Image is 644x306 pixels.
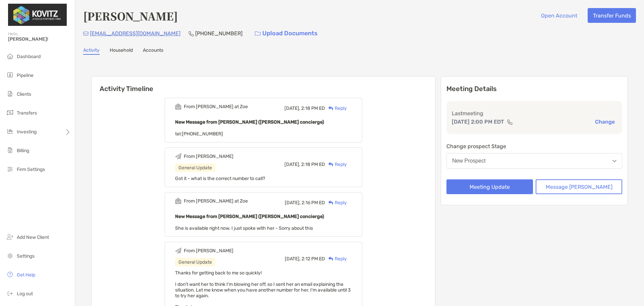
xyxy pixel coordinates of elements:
span: Pipeline [17,73,34,78]
span: Get Help [17,272,35,278]
img: logout icon [6,289,14,297]
img: Email Icon [83,32,89,36]
p: Last meeting [452,109,617,118]
b: New Message from [PERSON_NAME] ([PERSON_NAME] concierge) [175,119,324,125]
img: pipeline icon [6,71,14,79]
span: Log out [17,291,33,297]
span: Add New Client [17,234,49,240]
img: Event icon [175,153,181,160]
h4: [PERSON_NAME] [83,8,178,24]
p: Change prospect Stage [446,142,622,150]
div: Reply [325,161,347,168]
a: Activity [83,47,100,55]
div: From [PERSON_NAME] at Zoe [184,104,248,110]
span: Got it - what is the correct number to call? [175,176,265,181]
img: get-help icon [6,270,14,278]
span: [DATE], [285,200,301,206]
button: Transfer Funds [588,8,636,23]
img: firm-settings icon [6,165,14,173]
div: Reply [325,199,347,206]
span: tel:[PHONE_NUMBER] [175,131,223,137]
div: General Update [175,258,215,266]
span: 2:16 PM ED [302,200,325,206]
span: Dashboard [17,54,41,59]
span: She is available right now. I just spoke with her - Sorry about this [175,225,313,231]
p: [PHONE_NUMBER] [195,29,243,38]
img: Phone Icon [189,31,194,36]
span: 2:12 PM ED [302,256,325,262]
img: Open dropdown arrow [612,160,616,162]
img: investing icon [6,127,14,135]
button: New Prospect [446,153,622,169]
span: Billing [17,148,29,154]
button: Meeting Update [446,179,533,194]
span: [DATE], [284,105,300,111]
a: Household [110,47,133,55]
img: Event icon [175,103,181,110]
img: Event icon [175,198,181,204]
button: Open Account [536,8,582,23]
b: New Message from [PERSON_NAME] ([PERSON_NAME] concierge) [175,214,324,219]
p: [EMAIL_ADDRESS][DOMAIN_NAME] [90,29,180,38]
img: button icon [255,31,261,36]
img: settings icon [6,252,14,260]
img: Reply icon [328,162,333,167]
span: [DATE], [285,256,301,262]
img: communication type [507,119,513,125]
span: Investing [17,129,37,135]
span: Transfers [17,110,37,116]
span: [PERSON_NAME]! [8,36,71,42]
span: 2:18 PM ED [301,105,325,111]
div: From [PERSON_NAME] [184,248,233,254]
h6: Activity Timeline [92,77,435,93]
a: Upload Documents [251,26,322,41]
img: billing icon [6,146,14,154]
button: Message [PERSON_NAME] [536,179,622,194]
img: clients icon [6,90,14,98]
p: [DATE] 2:00 PM EDT [452,118,504,126]
span: Clients [17,91,31,97]
span: [DATE], [284,162,300,167]
img: Reply icon [328,106,333,111]
span: Firm Settings [17,167,45,172]
span: 2:18 PM ED [301,162,325,167]
img: Reply icon [328,201,333,205]
div: Reply [325,105,347,112]
div: From [PERSON_NAME] [184,154,233,159]
div: General Update [175,164,215,172]
div: New Prospect [452,158,486,164]
img: Reply icon [328,257,333,261]
a: Accounts [143,47,163,55]
img: Zoe Logo [8,3,67,27]
div: From [PERSON_NAME] at Zoe [184,198,248,204]
p: Meeting Details [446,85,622,93]
button: Change [593,118,617,125]
img: Event icon [175,248,181,254]
img: dashboard icon [6,52,14,60]
img: transfers icon [6,108,14,117]
span: Settings [17,253,35,259]
img: add_new_client icon [6,233,14,241]
div: Reply [325,255,347,262]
